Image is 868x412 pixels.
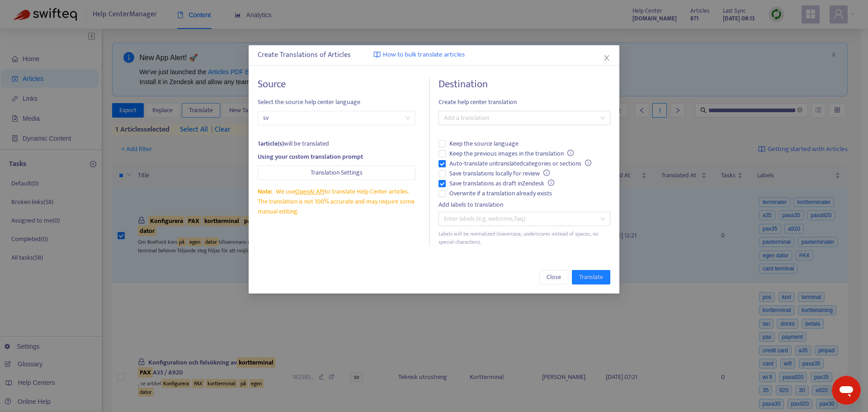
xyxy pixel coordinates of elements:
[539,270,568,284] button: Close
[446,169,553,179] span: Save translations locally for review
[543,170,550,176] span: info-circle
[439,78,610,90] h4: Destination
[548,180,554,186] span: info-circle
[602,53,612,63] button: Close
[258,97,415,107] span: Select the source help center language
[446,139,522,149] span: Keep the source language
[603,54,610,62] span: close
[373,50,465,60] a: How to bulk translate articles
[832,376,861,405] iframe: Knap til at åbne messaging-vindue
[311,168,363,178] span: Translation Settings
[383,50,465,60] span: How to bulk translate articles
[446,159,595,169] span: Auto-translate untranslated categories or sections
[258,166,415,180] button: Translation Settings
[258,139,415,149] div: will be translated
[258,186,272,197] span: Note:
[446,149,577,159] span: Keep the previous images in the translation
[585,160,591,166] span: info-circle
[567,150,574,156] span: info-circle
[439,230,610,247] div: Labels will be normalized (lowercase, underscores instead of spaces, no special characters).
[446,189,556,199] span: Overwrite if a translation already exists
[263,111,410,125] span: sv
[258,50,610,61] div: Create Translations of Articles
[295,186,325,197] a: OpenAI API
[446,179,558,189] span: Save translations as draft in Zendesk
[258,152,415,162] div: Using your custom translation prompt
[572,270,610,284] button: Translate
[258,138,284,149] strong: 1 article(s)
[258,78,415,90] h4: Source
[439,200,610,210] div: Add labels to translation
[373,51,381,58] img: image-link
[439,97,610,107] span: Create help center translation
[258,187,415,217] div: We use to translate Help Center articles. The translation is not 100% accurate and may require so...
[547,272,561,282] span: Close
